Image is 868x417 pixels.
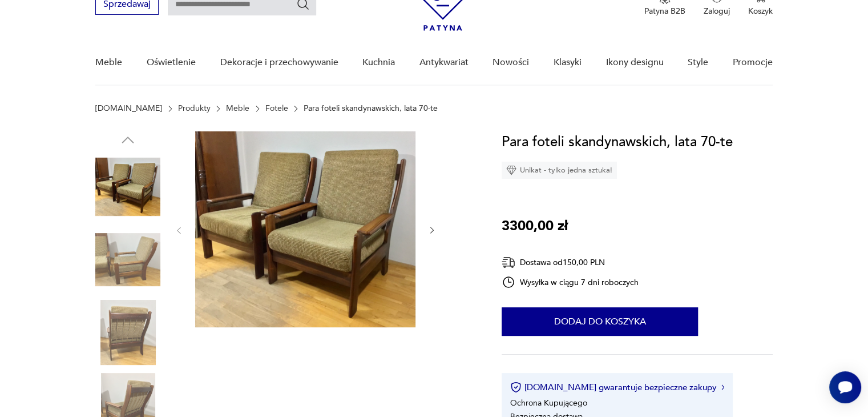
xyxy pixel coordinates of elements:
[195,131,415,327] img: Zdjęcie produktu Para foteli skandynawskich, lata 70-te
[510,398,587,408] li: Ochrona Kupującego
[502,255,515,270] img: Ikona dostawy
[605,41,663,85] a: Ikony designu
[178,104,211,113] a: Produkty
[554,41,582,85] a: Klasyki
[506,165,516,175] img: Ikona diamentu
[502,275,639,289] div: Wysyłka w ciągu 7 dni roboczych
[510,382,522,393] img: Ikona certyfikatu
[502,215,568,237] p: 3300,00 zł
[95,104,162,113] a: [DOMAIN_NAME]
[829,371,861,403] iframe: Smartsupp widget button
[644,6,685,17] p: Patyna B2B
[95,227,160,292] img: Zdjęcie produktu Para foteli skandynawskich, lata 70-te
[226,104,249,113] a: Meble
[95,1,159,9] a: Sprzedawaj
[304,104,438,113] p: Para foteli skandynawskich, lata 70-te
[502,162,617,179] div: Unikat - tylko jedna sztuka!
[95,41,122,85] a: Meble
[733,41,773,85] a: Promocje
[748,6,773,17] p: Koszyk
[362,41,395,85] a: Kuchnia
[502,131,733,153] h1: Para foteli skandynawskich, lata 70-te
[147,41,196,85] a: Oświetlenie
[502,255,639,270] div: Dostawa od 150,00 PLN
[95,154,160,219] img: Zdjęcie produktu Para foteli skandynawskich, lata 70-te
[220,41,338,85] a: Dekoracje i przechowywanie
[95,300,160,365] img: Zdjęcie produktu Para foteli skandynawskich, lata 70-te
[502,307,698,336] button: Dodaj do koszyka
[492,41,529,85] a: Nowości
[688,41,708,85] a: Style
[265,104,288,113] a: Fotele
[419,41,469,85] a: Antykwariat
[704,6,730,17] p: Zaloguj
[510,382,724,393] button: [DOMAIN_NAME] gwarantuje bezpieczne zakupy
[721,384,725,390] img: Ikona strzałki w prawo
